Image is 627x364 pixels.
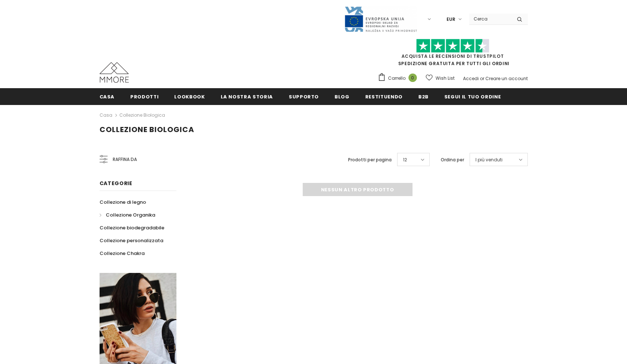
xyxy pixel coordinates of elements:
span: Raffina da [113,155,137,164]
a: Collezione Organika [100,209,155,221]
span: EUR [447,16,455,23]
a: supporto [289,88,319,105]
span: La nostra storia [221,93,273,100]
a: Prodotti [130,88,158,105]
span: Collezione Organika [106,211,155,218]
span: Lookbook [174,93,205,100]
a: Acquista le recensioni di TrustPilot [402,53,504,59]
a: Lookbook [174,88,205,105]
span: Collezione biologica [100,124,194,135]
span: Casa [100,93,115,100]
a: Casa [100,111,112,120]
span: Collezione di legno [100,199,146,206]
a: Collezione biodegradabile [100,221,164,234]
span: Carrello [388,75,406,82]
span: supporto [289,93,319,100]
a: La nostra storia [221,88,273,105]
a: Blog [335,88,350,105]
span: Categorie [100,180,133,187]
a: Carrello 0 [378,73,421,84]
img: Fidati di Pilot Stars [416,39,489,53]
input: Search Site [469,14,511,24]
a: Wish List [426,72,455,85]
a: Collezione di legno [100,196,146,209]
img: Javni Razpis [344,6,417,33]
a: Collezione Chakra [100,247,145,260]
a: Accedi [463,75,479,82]
span: SPEDIZIONE GRATUITA PER TUTTI GLI ORDINI [378,42,528,67]
span: Collezione biodegradabile [100,224,164,231]
span: Blog [335,93,350,100]
span: Wish List [436,75,455,82]
span: Collezione Chakra [100,250,145,257]
a: Segui il tuo ordine [444,88,501,105]
label: Ordina per [441,156,464,164]
span: I più venduti [475,156,503,164]
a: Creare un account [485,75,528,82]
label: Prodotti per pagina [348,156,392,164]
span: 0 [408,74,417,82]
span: Prodotti [130,93,158,100]
span: Restituendo [365,93,403,100]
a: Javni Razpis [344,16,417,22]
span: Segui il tuo ordine [444,93,501,100]
a: Collezione biologica [119,112,165,118]
a: Casa [100,88,115,105]
img: Casi MMORE [100,62,129,83]
a: Collezione personalizzata [100,234,163,247]
span: Collezione personalizzata [100,237,163,244]
span: or [480,75,484,82]
a: B2B [418,88,429,105]
span: 12 [403,156,407,164]
span: B2B [418,93,429,100]
a: Restituendo [365,88,403,105]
